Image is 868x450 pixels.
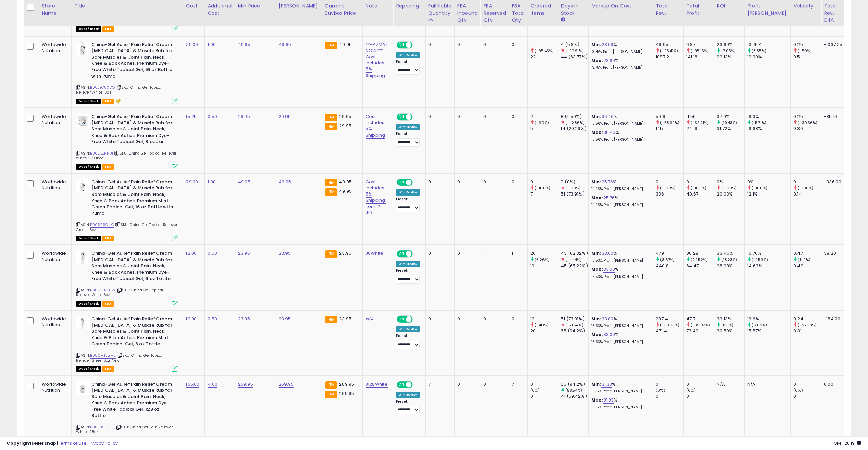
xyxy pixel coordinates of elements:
[325,2,360,17] div: Current Buybox Price
[238,41,251,48] a: 49.95
[530,316,558,322] div: 12
[591,315,601,322] b: Min:
[530,179,558,185] div: 0
[186,2,202,9] div: Cost
[279,250,291,257] a: 23.95
[428,316,449,322] div: 0
[76,250,178,306] div: ASIN:
[798,322,817,328] small: (-22.58%)
[752,48,766,54] small: (5.85%)
[325,179,337,186] small: FBA
[76,179,178,240] div: ASIN:
[721,257,737,262] small: (18.28%)
[591,266,603,272] b: Max:
[717,179,744,185] div: 0%
[279,113,291,120] a: 29.95
[601,113,614,120] a: 36.46
[591,57,603,64] b: Max:
[591,195,603,201] b: Max:
[91,114,174,147] b: China-Gel Aulief Pain Relief Cream [MEDICAL_DATA] & Muscle Rub for Sore Muscles & Joint Pain, Nec...
[686,191,714,197] div: 40.67
[717,316,744,322] div: 33.13%
[747,328,790,334] div: 15.57%
[561,250,588,257] div: 43 (62.32%)
[686,328,714,334] div: 73.42
[535,257,550,262] small: (5.26%)
[686,316,714,322] div: 47.7
[656,126,683,132] div: 145
[42,2,68,17] div: Store Name
[457,42,475,48] div: 0
[530,328,558,334] div: 20
[412,114,422,120] span: OFF
[591,121,648,126] p: 18.56% Profit [PERSON_NAME]
[186,113,197,120] a: 15.25
[457,316,475,322] div: 0
[396,2,422,9] div: Repricing
[186,41,198,48] a: 29.00
[90,85,115,90] a: B00J97UXDO
[603,397,614,404] a: 31.33
[591,316,648,328] div: %
[747,316,790,322] div: 16.6%
[238,113,250,120] a: 29.95
[339,315,351,322] span: 23.95
[721,185,737,191] small: (-100%)
[90,287,115,293] a: B00K6LBZ0W
[76,85,162,95] span: | SKU: China Gel Topical Reliever White 16oz
[565,185,581,191] small: (-100%)
[603,195,615,201] a: 25.76
[91,42,174,81] b: China-Gel Aulief Pain Relief Cream [MEDICAL_DATA] & Muscle Rub for Sore Muscles & Joint Pain, Nec...
[752,185,767,191] small: (-100%)
[686,2,711,17] div: Total Profit
[102,236,114,241] span: FBA
[591,42,648,54] div: %
[457,179,475,185] div: 0
[561,17,565,23] small: Days In Stock.
[793,126,821,132] div: 0.36
[535,185,550,191] small: (-100%)
[91,316,174,349] b: China-Gel Aulief Pain Relief Cream [MEDICAL_DATA] & Muscle Rub for Sore Muscles & Joint Pain, Nec...
[428,250,449,257] div: 0
[58,440,87,446] a: Terms of Use
[591,137,648,142] p: 18.56% Profit [PERSON_NAME]
[601,41,614,48] a: 23.69
[686,42,714,48] div: 6.87
[798,185,813,191] small: (-100%)
[208,381,217,388] a: 4.00
[76,42,90,55] img: 31clExLYONL._SL40_.jpg
[279,315,291,322] a: 23.95
[752,257,768,262] small: (14.56%)
[591,187,648,191] p: 14.95% Profit [PERSON_NAME]
[91,179,174,218] b: China-Gel Aulief Pain Relief Cream [MEDICAL_DATA] & Muscle Rub for Sore Muscles & Joint Pain, Nec...
[339,188,352,195] span: 49.95
[591,324,648,328] p: 16.53% Profit [PERSON_NAME]
[412,42,422,48] span: OFF
[793,42,821,48] div: 0.25
[483,250,504,257] div: 1
[279,41,291,48] a: 49.95
[603,57,615,64] a: 23.69
[656,54,683,60] div: 1087.2
[339,250,351,257] span: 23.95
[561,328,588,334] div: 65 (94.2%)
[339,179,352,185] span: 49.95
[691,120,709,125] small: (-52.21%)
[535,322,549,328] small: (-40%)
[396,326,420,332] div: Win BuyBox
[325,188,337,196] small: FBA
[325,114,337,121] small: FBA
[483,2,506,24] div: FBA Reserved Qty
[325,42,337,49] small: FBA
[603,266,615,273] a: 33.00
[747,114,790,120] div: 19.3%
[76,114,90,127] img: 31ViuA7bZ3L._SL40_.jpg
[397,316,406,322] span: ON
[747,263,790,269] div: 14.63%
[721,322,733,328] small: (8.3%)
[656,114,683,120] div: 59.9
[591,266,648,279] div: %
[565,120,585,125] small: (-42.86%)
[565,322,583,328] small: (-21.54%)
[717,126,744,132] div: 31.72%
